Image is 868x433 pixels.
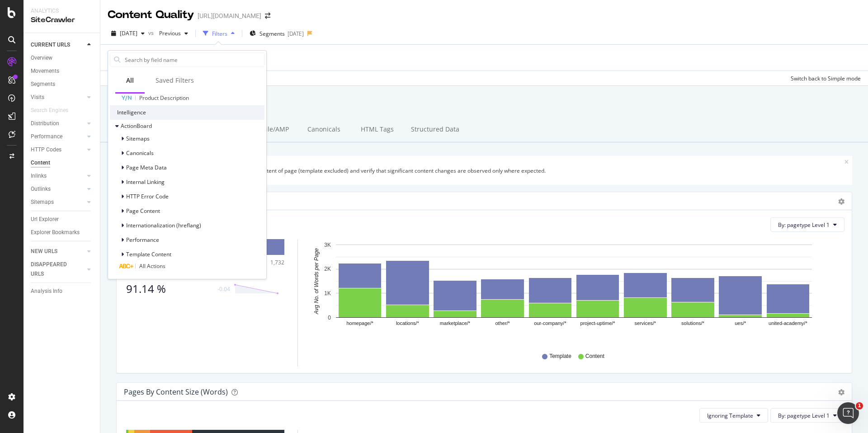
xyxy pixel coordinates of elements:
span: Performance [126,236,159,244]
div: Sitemaps [31,198,54,207]
div: Performance [31,132,62,141]
text: Avg No. of Words per Page [313,248,320,315]
span: Page Content [126,207,160,215]
span: Page Meta Data [126,164,167,171]
div: Mobile/AMP [244,118,297,142]
div: Url Explorer [31,215,59,224]
text: other/* [495,321,510,326]
span: Product Description [139,94,189,102]
a: Analysis Info [31,287,94,296]
a: Visits [31,93,85,102]
button: By: pagetype Level 1 [770,408,844,423]
text: ues/* [735,321,746,326]
svg: A chart. [309,239,838,344]
span: 1 [856,402,863,409]
span: Template [549,353,571,360]
div: Search Engines [31,106,68,115]
div: All [126,76,134,85]
text: 2K [324,266,331,273]
a: Overview [31,53,94,63]
div: HTTP Codes [31,145,61,155]
div: Explorer Bookmarks [31,228,80,237]
span: Sitemaps [126,135,150,142]
div: Switch back to Simple mode [791,75,861,82]
text: homepage/* [346,321,373,326]
div: Chase thin content, looking at the actual content of page (template excluded) and verify that sig... [156,167,844,174]
div: 1,732 [270,259,284,266]
text: project-uptime/* [580,321,616,326]
a: Segments [31,80,94,89]
div: Analysis Info [31,287,62,296]
span: 2024 Aug. 17th [120,29,137,37]
input: Search by field name [124,53,264,66]
span: Segments [259,30,285,38]
div: Inlinks [31,171,47,181]
text: united-academy/* [769,321,807,326]
div: Pages by Content Size (Words) [124,387,228,396]
div: gear [838,198,844,205]
span: Previous [156,29,181,37]
div: Segments [31,80,55,89]
div: arrow-right-arrow-left [265,13,270,19]
div: CURRENT URLS [31,40,70,50]
div: Outlinks [31,184,51,194]
div: Distribution [31,119,59,128]
span: Internationalization (hreflang) [126,221,201,229]
span: ActionBoard [121,122,152,130]
text: locations/* [396,321,419,326]
span: Ignoring Template [707,412,753,419]
div: Canonicals [297,118,350,142]
a: Search Engines [31,106,77,115]
a: Outlinks [31,184,85,194]
span: vs [148,29,156,37]
div: DISAPPEARED URLS [31,260,76,279]
span: Template Content [126,250,171,258]
a: Sitemaps [31,198,85,207]
text: services/* [634,321,656,326]
div: Content Quality [108,7,194,23]
button: Filters [199,26,238,41]
div: Content [31,158,50,168]
a: Explorer Bookmarks [31,228,94,237]
a: HTTP Codes [31,145,85,155]
span: Canonicals [126,149,154,157]
div: Intelligence [110,105,264,120]
text: marketplace/* [440,321,471,326]
text: solutions/* [681,321,704,326]
div: [URL][DOMAIN_NAME] [198,11,261,20]
button: Segments[DATE] [246,26,307,41]
text: 0 [328,315,331,321]
div: Saved Filters [156,76,194,85]
button: Previous [156,26,192,41]
a: Url Explorer [31,215,94,224]
button: By: pagetype Level 1 [770,217,844,232]
div: Analytics [31,7,93,15]
div: Movements [31,66,59,76]
span: Internal Linking [126,178,165,186]
div: 91.14 % [126,282,212,295]
a: CURRENT URLS [31,40,85,50]
span: By: pagetype Level 1 [778,412,830,419]
div: Visits [31,93,44,102]
div: -0.04 [217,285,230,293]
a: Distribution [31,119,85,128]
button: Ignoring Template [699,408,768,423]
button: Switch back to Simple mode [787,71,861,85]
span: All Actions [139,262,165,270]
span: By: pagetype Level 1 [778,221,830,229]
div: Filters [212,30,227,38]
div: HTML Tags [350,118,404,142]
div: SiteCrawler [31,15,93,25]
a: Content [31,158,94,168]
div: Structured Data [404,118,467,142]
iframe: Intercom live chat [837,402,859,424]
span: Content [585,353,604,360]
div: Overview [31,53,52,63]
text: 3K [324,242,331,248]
a: Inlinks [31,171,85,181]
a: Movements [31,66,94,76]
div: gear [838,389,844,395]
text: our-company/* [534,321,566,326]
a: NEW URLS [31,247,85,256]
